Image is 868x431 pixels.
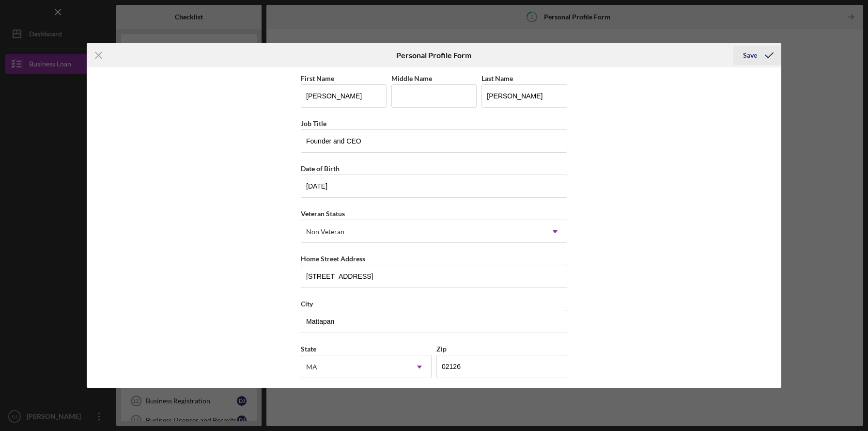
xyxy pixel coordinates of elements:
[301,164,340,173] label: Date of Birth
[743,46,757,65] div: Save
[306,228,344,236] div: Non Veteran
[436,345,447,353] label: Zip
[391,74,432,82] label: Middle Name
[301,300,313,308] label: City
[301,74,334,82] label: First Name
[301,119,326,128] label: Job Title
[306,363,317,371] div: MA
[396,51,471,60] h6: Personal Profile Form
[301,255,365,263] label: Home Street Address
[733,46,781,65] button: Save
[481,74,513,82] label: Last Name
